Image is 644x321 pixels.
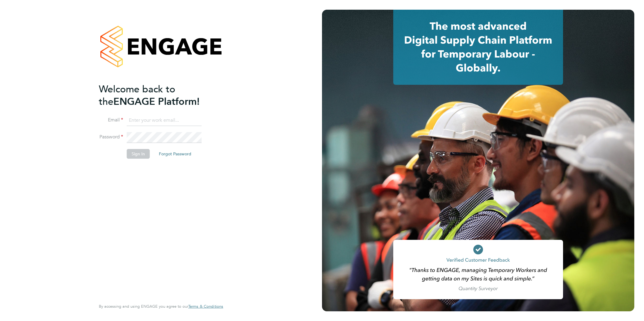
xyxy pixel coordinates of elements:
[99,134,123,140] label: Password
[99,83,217,108] h2: ENGAGE Platform!
[127,115,202,126] input: Enter your work email...
[188,304,223,309] a: Terms & Conditions
[154,149,196,159] button: Forgot Password
[99,117,123,123] label: Email
[99,304,223,309] span: By accessing and using ENGAGE you agree to our
[127,149,150,159] button: Sign In
[99,83,175,108] span: Welcome back to the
